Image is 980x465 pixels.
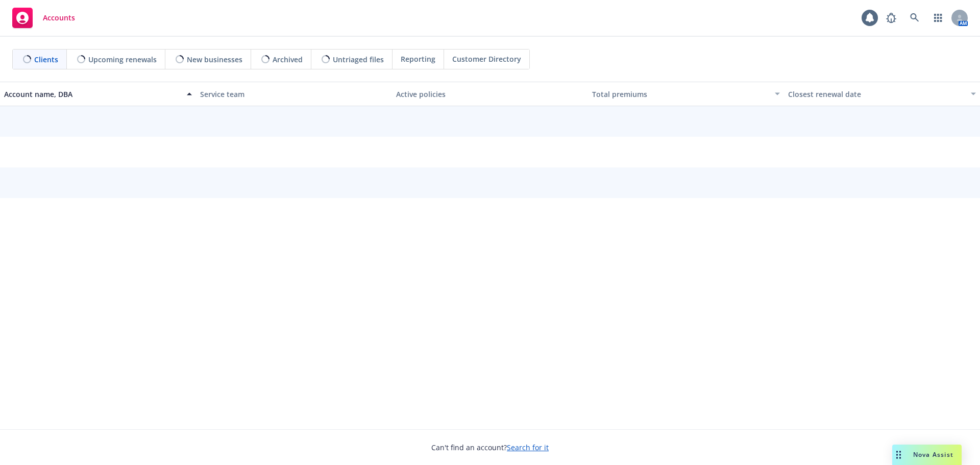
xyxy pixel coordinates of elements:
span: Customer Directory [452,54,521,64]
button: Active policies [392,82,588,106]
a: Search for it [507,443,549,452]
span: Clients [34,54,58,65]
div: Account name, DBA [4,89,181,100]
button: Nova Assist [892,445,962,465]
button: Total premiums [588,82,784,106]
div: Service team [200,89,388,100]
a: Report a Bug [881,8,901,28]
a: Search [904,8,925,28]
span: Untriaged files [333,54,384,65]
span: Upcoming renewals [88,54,157,65]
div: Total premiums [592,89,769,100]
span: New businesses [187,54,242,65]
div: Active policies [396,89,584,100]
a: Accounts [8,4,79,32]
span: Archived [273,54,303,65]
button: Service team [196,82,392,106]
span: Can't find an account? [431,442,549,453]
span: Accounts [43,14,75,22]
div: Closest renewal date [788,89,965,100]
div: Drag to move [892,445,905,465]
span: Reporting [401,54,435,64]
a: Switch app [928,8,948,28]
span: Nova Assist [913,450,953,459]
button: Closest renewal date [784,82,980,106]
